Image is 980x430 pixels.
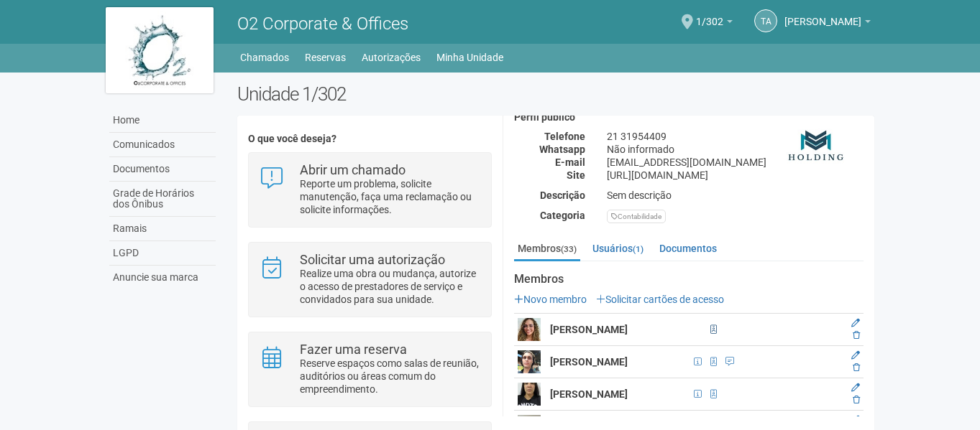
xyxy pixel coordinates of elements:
[300,162,406,177] strong: Abrir um chamado
[853,395,860,405] a: Excluir membro
[596,156,874,169] div: [EMAIL_ADDRESS][DOMAIN_NAME]
[300,267,480,306] p: Realize uma obra ou mudança, autorize o acesso de prestadores de serviço e convidados para sua un...
[544,131,585,142] strong: Telefone
[784,2,861,27] span: Thamiris Abdala
[561,244,577,254] small: (33)
[550,356,628,368] strong: [PERSON_NAME]
[300,357,480,396] p: Reserve espaços como salas de reunião, auditórios ou áreas comum do empreendimento.
[240,47,289,67] a: Chamados
[696,2,723,27] span: 1/302
[696,18,733,29] a: 1/302
[596,294,724,305] a: Solicitar cartões de acesso
[237,83,875,105] h2: Unidade 1/302
[853,330,860,340] a: Excluir membro
[514,294,587,305] a: Novo membro
[305,47,346,67] a: Reservas
[550,388,628,400] strong: [PERSON_NAME]
[260,164,480,216] a: Abrir um chamado Reporte um problema, solicite manutenção, faça uma reclamação ou solicite inform...
[853,363,860,373] a: Excluir membro
[109,133,216,157] a: Comunicados
[596,143,874,156] div: Não informado
[851,350,860,360] a: Editar membro
[260,343,480,396] a: Fazer uma reserva Reserve espaços como salas de reunião, auditórios ou áreas comum do empreendime...
[300,177,480,216] p: Reporte um problema, solicite manutenção, faça uma reclamação ou solicite informações.
[851,383,860,393] a: Editar membro
[754,9,777,32] a: TA
[300,252,445,267] strong: Solicitar uma autorização
[784,18,871,29] a: [PERSON_NAME]
[362,47,421,67] a: Autorizações
[109,266,216,289] a: Anuncie sua marca
[106,7,214,93] img: logo.jpg
[109,108,216,133] a: Home
[109,182,216,217] a: Grade de Horários dos Ônibus
[518,383,541,406] img: user.png
[555,156,585,168] strong: E-mail
[260,253,480,306] a: Solicitar uma autorização Realize uma obra ou mudança, autorize o acesso de prestadores de serviç...
[518,318,541,341] img: user.png
[539,144,585,155] strong: Whatsapp
[851,318,860,328] a: Editar membro
[514,273,864,286] strong: Membros
[300,342,407,357] strong: Fazer uma reserva
[589,238,647,259] a: Usuários(1)
[596,189,874,202] div: Sem descrição
[656,238,720,259] a: Documentos
[514,238,580,261] a: Membros(33)
[596,169,874,182] div: [URL][DOMAIN_NAME]
[540,190,585,201] strong: Descrição
[436,47,503,67] a: Minha Unidade
[109,157,216,182] a: Documentos
[851,415,860,425] a: Editar membro
[550,324,628,335] strong: [PERSON_NAME]
[607,210,666,223] div: Contabilidade
[567,169,585,181] strong: Site
[237,14,408,34] span: O2 Corporate & Offices
[109,241,216,266] a: LGPD
[109,217,216,241] a: Ramais
[514,112,864,123] h4: Perfil público
[540,210,585,221] strong: Categoria
[248,134,492,144] h4: O que você deseja?
[596,130,874,143] div: 21 31954409
[633,244,644,254] small: (1)
[518,350,541,373] img: user.png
